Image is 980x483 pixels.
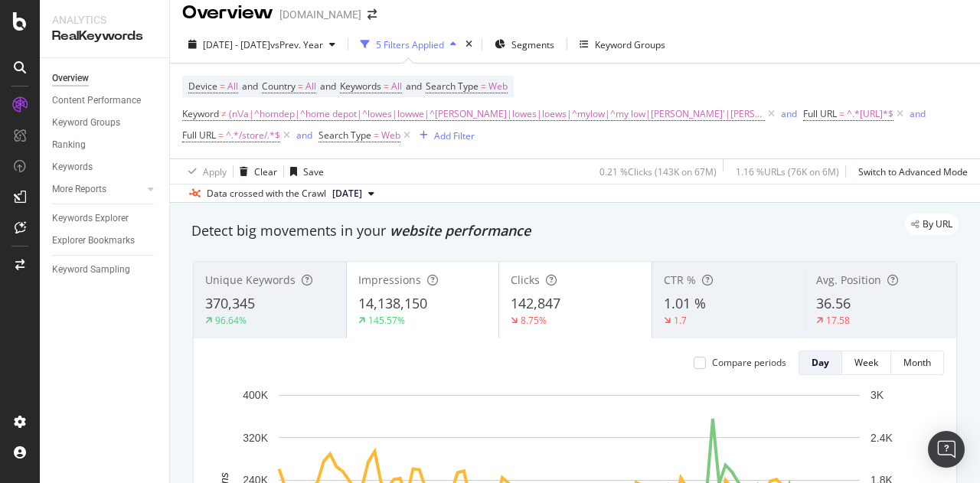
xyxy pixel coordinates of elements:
a: Ranking [52,137,158,153]
button: Segments [488,32,560,57]
span: Device [188,80,217,93]
span: Search Type [426,80,479,93]
div: legacy label [905,214,959,235]
span: and [242,80,258,93]
div: Compare periods [712,356,786,369]
div: Keyword Sampling [52,262,130,278]
div: times [462,37,475,52]
span: 1.01 % [664,294,706,312]
div: Add Filter [434,129,475,142]
span: = [384,80,389,93]
div: 96.64% [215,314,247,327]
div: 8.75% [521,314,547,327]
span: 2025 Aug. 25th [332,187,362,201]
a: Content Performance [52,93,158,109]
div: arrow-right-arrow-left [367,9,377,20]
span: = [374,129,379,142]
text: 320K [243,432,268,444]
span: = [298,80,303,93]
div: 0.21 % Clicks ( 143K on 67M ) [599,165,717,178]
span: Clicks [511,273,540,287]
span: All [305,76,316,97]
button: Month [891,351,944,375]
div: 17.58 [826,314,850,327]
span: Search Type [318,129,371,142]
div: Overview [52,70,89,86]
a: Keyword Sampling [52,262,158,278]
div: and [781,107,797,120]
span: By URL [923,220,952,229]
button: Add Filter [413,126,475,145]
div: Keywords Explorer [52,210,129,227]
span: Avg. Position [816,273,881,287]
span: = [839,107,844,120]
button: [DATE] - [DATE]vsPrev. Year [182,32,341,57]
span: (n\/a|^homdep|^home depot|^lowes|lowwe|^[PERSON_NAME]|lowes|loews|^mylow|^my low|[PERSON_NAME]'|[... [229,103,765,125]
span: Keyword [182,107,219,120]
span: Web [381,125,400,146]
button: Week [842,351,891,375]
span: and [406,80,422,93]
span: ^.*[URL]*$ [847,103,893,125]
button: [DATE] [326,184,381,203]
div: Clear [254,165,277,178]
span: Impressions [358,273,421,287]
span: Unique Keywords [205,273,296,287]
span: ^.*/store/.*$ [226,125,280,146]
span: Full URL [182,129,216,142]
div: 5 Filters Applied [376,38,444,51]
div: Data crossed with the Crawl [207,187,326,201]
a: Overview [52,70,158,86]
span: 14,138,150 [358,294,427,312]
div: Explorer Bookmarks [52,233,135,249]
button: Switch to Advanced Mode [852,159,968,184]
a: Keyword Groups [52,115,158,131]
div: and [910,107,926,120]
div: Analytics [52,12,157,28]
button: and [296,128,312,142]
text: 400K [243,389,268,401]
span: 142,847 [511,294,560,312]
span: Segments [511,38,554,51]
span: [DATE] - [DATE] [203,38,270,51]
span: Web [488,76,508,97]
div: 145.57% [368,314,405,327]
span: = [481,80,486,93]
text: 3K [871,389,884,401]
span: CTR % [664,273,696,287]
button: Day [799,351,842,375]
div: Save [303,165,324,178]
div: Keywords [52,159,93,175]
span: ≠ [221,107,227,120]
div: Open Intercom Messenger [928,431,965,468]
div: Keyword Groups [52,115,120,131]
div: 1.16 % URLs ( 76K on 6M ) [736,165,839,178]
div: Content Performance [52,93,141,109]
button: Save [284,159,324,184]
span: Keywords [340,80,381,93]
div: Week [854,356,878,369]
text: 2.4K [871,432,893,444]
span: and [320,80,336,93]
div: Ranking [52,137,86,153]
span: = [220,80,225,93]
span: 370,345 [205,294,255,312]
span: Country [262,80,296,93]
span: All [227,76,238,97]
a: Keywords Explorer [52,210,158,227]
span: All [391,76,402,97]
div: Apply [203,165,227,178]
button: Clear [234,159,277,184]
div: More Reports [52,181,106,197]
div: 1.7 [674,314,687,327]
div: Day [812,356,829,369]
div: [DOMAIN_NAME] [279,7,361,22]
button: Keyword Groups [573,32,671,57]
button: and [910,106,926,121]
a: More Reports [52,181,143,197]
a: Explorer Bookmarks [52,233,158,249]
div: Keyword Groups [595,38,665,51]
button: 5 Filters Applied [354,32,462,57]
div: Switch to Advanced Mode [858,165,968,178]
span: vs Prev. Year [270,38,323,51]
